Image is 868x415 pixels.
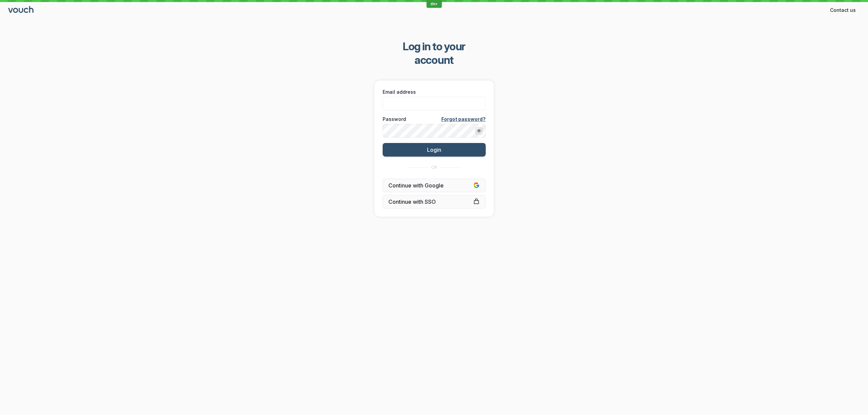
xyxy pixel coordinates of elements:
[388,182,480,189] span: Continue with Google
[383,179,486,192] button: Continue with Google
[441,116,486,123] a: Forgot password?
[830,7,856,14] span: Contact us
[8,7,35,13] a: Go to sign in
[431,165,437,170] span: OR
[383,89,416,95] span: Email address
[388,198,480,205] span: Continue with SSO
[383,116,406,123] span: Password
[427,146,441,153] span: Login
[383,143,486,157] button: Login
[826,5,860,16] button: Contact us
[475,127,483,135] button: Show password
[383,195,486,209] a: Continue with SSO
[383,40,485,67] span: Log in to your account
